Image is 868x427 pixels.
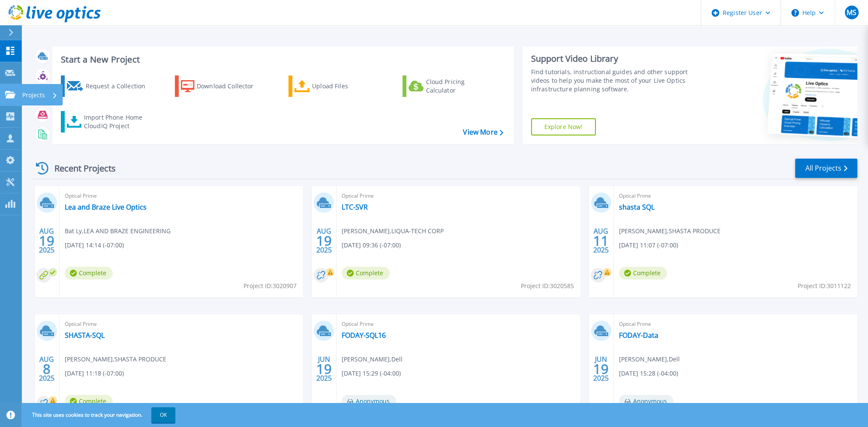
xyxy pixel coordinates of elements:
[65,203,147,211] a: Lea and Braze Live Optics
[619,203,655,211] a: shasta SQL
[65,241,124,250] span: [DATE] 14:14 (-07:00)
[619,331,658,340] a: FODAY-Data
[342,267,390,280] span: Complete
[33,158,127,179] div: Recent Projects
[65,395,113,408] span: Complete
[24,407,175,423] span: This site uses cookies to track your navigation.
[39,353,55,385] div: AUG 2025
[342,191,575,201] span: Optical Prime
[316,365,332,373] span: 19
[316,353,332,385] div: JUN 2025
[316,237,332,244] span: 19
[593,225,609,256] div: AUG 2025
[619,267,667,280] span: Complete
[531,53,702,64] div: Support Video Library
[65,319,298,329] span: Optical Prime
[65,355,166,364] span: [PERSON_NAME] , SHASTA PRODUCE
[619,395,673,408] span: Anonymous
[22,84,45,106] p: Projects
[39,237,54,244] span: 19
[84,113,151,130] div: Import Phone Home CloudIQ Project
[619,355,680,364] span: [PERSON_NAME] , Dell
[197,78,265,95] div: Download Collector
[175,75,270,97] a: Download Collector
[151,407,175,423] button: OK
[342,369,401,378] span: [DATE] 15:29 (-04:00)
[795,159,857,178] a: All Projects
[531,118,596,135] a: Explore Now!
[593,365,609,373] span: 19
[65,267,113,280] span: Complete
[312,78,381,95] div: Upload Files
[342,226,444,236] span: [PERSON_NAME] , LIQUA-TECH CORP
[342,241,401,250] span: [DATE] 09:36 (-07:00)
[342,355,402,364] span: [PERSON_NAME] , Dell
[463,128,503,136] a: View More
[531,68,702,93] div: Find tutorials, instructional guides and other support videos to help you make the most of your L...
[39,225,55,256] div: AUG 2025
[85,78,154,95] div: Request a Collection
[65,191,298,201] span: Optical Prime
[798,281,851,291] span: Project ID: 3011122
[593,237,609,244] span: 11
[243,281,297,291] span: Project ID: 3020907
[65,331,105,340] a: SHASTA-SQL
[402,75,498,97] a: Cloud Pricing Calculator
[316,225,332,256] div: AUG 2025
[619,226,721,236] span: [PERSON_NAME] , SHASTA PRODUCE
[619,191,852,201] span: Optical Prime
[342,395,396,408] span: Anonymous
[619,369,678,378] span: [DATE] 15:28 (-04:00)
[61,75,156,97] a: Request a Collection
[619,241,678,250] span: [DATE] 11:07 (-07:00)
[521,281,574,291] span: Project ID: 3020585
[619,319,852,329] span: Optical Prime
[65,226,171,236] span: Bat Ly , LEA AND BRAZE ENGINEERING
[342,331,386,340] a: FODAY-SQL16
[43,365,51,373] span: 8
[342,203,368,211] a: LTC-SVR
[593,353,609,385] div: JUN 2025
[426,78,494,95] div: Cloud Pricing Calculator
[288,75,384,97] a: Upload Files
[342,319,575,329] span: Optical Prime
[847,9,856,16] span: MS
[61,55,503,64] h3: Start a New Project
[65,369,124,378] span: [DATE] 11:18 (-07:00)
